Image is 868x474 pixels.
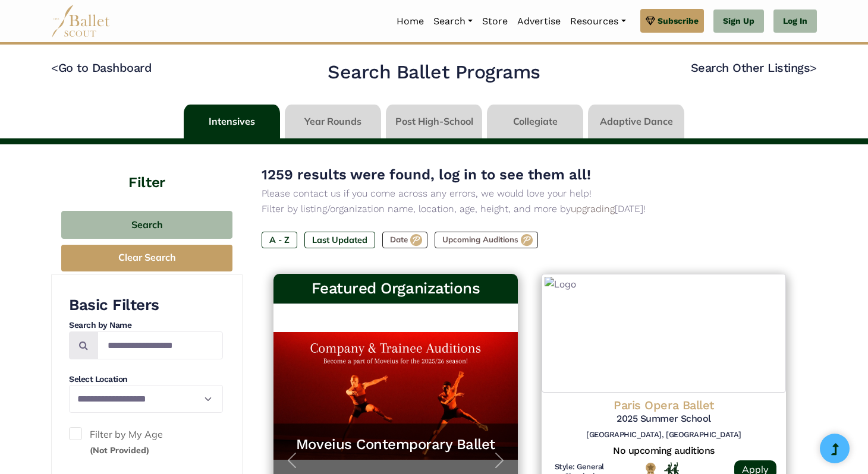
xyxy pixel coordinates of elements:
small: (Not Provided) [90,445,149,456]
input: Search by names... [98,331,223,359]
li: Year Rounds [282,105,383,138]
img: Logo [542,274,786,393]
a: Search [429,9,477,34]
span: Subscribe [658,14,699,27]
button: Search [61,211,232,239]
a: Sign Up [713,10,764,33]
code: < [51,60,58,75]
label: A - Z [262,232,297,248]
h3: Basic Filters [69,295,223,315]
a: Advertise [512,9,565,34]
p: Filter by listing/organization name, location, age, height, and more by [DATE]! [262,201,798,217]
a: Subscribe [640,9,704,33]
a: Moveius Contemporary Ballet [285,435,506,454]
a: Store [477,9,512,34]
label: Upcoming Auditions [435,232,538,248]
p: Please contact us if you come across any errors, we would love your help! [262,186,798,201]
a: upgrading [571,203,615,214]
label: Date [382,232,427,248]
code: > [810,60,817,75]
li: Post High-School [383,105,485,138]
a: <Go to Dashboard [51,61,152,75]
h5: No upcoming auditions [551,445,776,457]
h4: Paris Opera Ballet [551,397,776,413]
h3: Featured Organizations [283,279,508,299]
label: Last Updated [304,232,375,248]
h4: Select Location [69,374,223,385]
h2: Search Ballet Programs [328,60,540,85]
span: 1259 results were found, log in to see them all! [262,166,591,183]
h5: 2025 Summer School [551,413,776,425]
a: Home [392,9,429,34]
h4: Search by Name [69,320,223,331]
a: Resources [565,9,630,34]
li: Adaptive Dance [586,105,687,138]
h6: [GEOGRAPHIC_DATA], [GEOGRAPHIC_DATA] [551,430,776,440]
a: Search Other Listings> [691,61,817,75]
li: Collegiate [485,105,586,138]
button: Clear Search [61,245,232,271]
h4: Filter [51,144,243,193]
li: Intensives [181,105,282,138]
a: Log In [773,10,817,33]
label: Filter by My Age [69,427,223,457]
img: gem.svg [646,14,655,27]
